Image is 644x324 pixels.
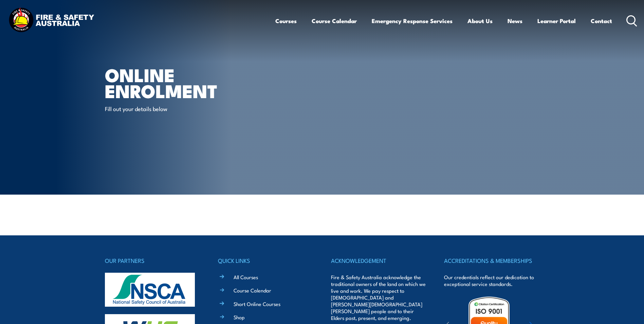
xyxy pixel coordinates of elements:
[105,273,195,307] img: nsca-logo-footer
[591,12,612,30] a: Contact
[372,12,453,30] a: Emergency Response Services
[331,274,426,321] p: Fire & Safety Australia acknowledge the traditional owners of the land on which we live and work....
[537,12,576,30] a: Learner Portal
[467,12,493,30] a: About Us
[105,256,200,265] h4: OUR PARTNERS
[312,12,357,30] a: Course Calendar
[234,313,245,321] a: Shop
[444,274,539,287] p: Our credentials reflect our dedication to exceptional service standards.
[331,256,426,265] h4: ACKNOWLEDGEMENT
[234,300,280,307] a: Short Online Courses
[275,12,297,30] a: Courses
[105,67,273,98] h1: Online Enrolment
[234,287,271,294] a: Course Calendar
[105,105,229,112] p: Fill out your details below
[508,12,522,30] a: News
[234,273,258,281] a: All Courses
[444,256,539,265] h4: ACCREDITATIONS & MEMBERSHIPS
[218,256,313,265] h4: QUICK LINKS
